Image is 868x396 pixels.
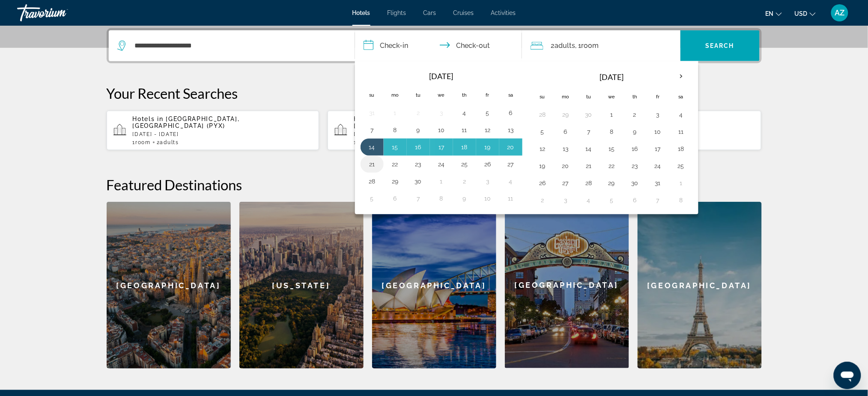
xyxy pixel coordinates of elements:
button: Day 5 [605,194,619,206]
button: Day 8 [435,192,448,204]
span: Room [135,139,151,145]
button: Day 24 [651,160,665,172]
button: Day 16 [628,143,642,155]
button: Day 17 [435,141,448,153]
button: Day 3 [651,109,665,121]
button: Day 8 [605,126,619,138]
h2: Featured Destinations [107,176,762,193]
button: Day 15 [388,141,402,153]
span: Room [582,41,599,50]
span: Hotels in [354,115,385,122]
span: , 1 [576,40,599,52]
button: Day 6 [504,107,518,119]
button: Day 16 [412,141,425,153]
button: Day 11 [458,124,471,136]
button: Day 1 [388,107,402,119]
button: Day 31 [651,177,665,189]
div: Search widget [109,30,760,61]
span: Phatthana Nikhom, [GEOGRAPHIC_DATA], [GEOGRAPHIC_DATA] [354,115,529,129]
button: Day 7 [412,192,425,204]
button: Day 15 [605,143,619,155]
button: Day 25 [674,160,688,172]
button: Day 29 [605,177,619,189]
span: 2 [157,139,179,145]
button: Day 19 [481,141,495,153]
span: Cars [424,9,436,16]
button: Day 22 [605,160,619,172]
a: Hotels [352,9,370,16]
button: Hotels in [GEOGRAPHIC_DATA], [GEOGRAPHIC_DATA] (PYX)[DATE] - [DATE]1Room2Adults [107,110,319,151]
button: Day 2 [536,194,549,206]
button: Day 1 [435,175,448,187]
button: Day 22 [388,158,402,170]
button: Day 11 [674,126,688,138]
p: [DATE] - [DATE] [354,131,534,137]
a: [GEOGRAPHIC_DATA] [107,202,231,369]
button: Hotels in Phatthana Nikhom, [GEOGRAPHIC_DATA], [GEOGRAPHIC_DATA][DATE] - [DATE]1Room2Adults [328,110,540,151]
button: Day 12 [481,124,495,136]
button: Day 20 [504,141,518,153]
span: 1 [133,139,151,145]
button: Check in and out dates [355,30,522,61]
span: [GEOGRAPHIC_DATA], [GEOGRAPHIC_DATA] (PYX) [133,115,240,129]
span: USD [795,10,808,17]
a: [GEOGRAPHIC_DATA] [372,202,496,369]
a: [GEOGRAPHIC_DATA] [638,202,762,369]
button: Day 12 [536,143,549,155]
button: Day 27 [559,177,573,189]
a: Activities [491,9,516,16]
button: Day 10 [435,124,448,136]
button: Day 26 [536,177,549,189]
span: Search [705,42,734,49]
button: Day 28 [582,177,596,189]
button: Day 30 [412,175,425,187]
button: Day 4 [582,194,596,206]
button: Day 23 [412,158,425,170]
span: AZ [835,9,845,17]
button: Day 8 [388,124,402,136]
button: Day 7 [365,124,379,136]
a: Travorium [17,2,103,24]
button: Day 18 [674,143,688,155]
button: Day 18 [458,141,471,153]
button: Change currency [795,7,816,20]
button: Day 6 [628,194,642,206]
button: Day 30 [582,109,596,121]
button: Day 9 [412,124,425,136]
button: Day 26 [481,158,495,170]
button: Day 29 [388,175,402,187]
button: Day 5 [481,107,495,119]
button: Day 21 [582,160,596,172]
button: Day 6 [388,192,402,204]
button: Day 4 [674,109,688,121]
span: Cruises [453,9,474,16]
button: Day 7 [582,126,596,138]
button: Day 21 [365,158,379,170]
button: Day 9 [458,192,471,204]
span: 1 [354,139,372,145]
a: [US_STATE] [239,202,364,369]
button: Day 2 [628,109,642,121]
span: Adults [160,139,179,145]
button: Day 2 [458,175,471,187]
button: Day 1 [674,177,688,189]
button: Day 27 [504,158,518,170]
button: Day 9 [628,126,642,138]
span: Flights [388,9,406,16]
button: Day 3 [559,194,573,206]
button: Day 2 [412,107,425,119]
button: Day 10 [481,192,495,204]
button: Day 10 [651,126,665,138]
p: Your Recent Searches [107,85,762,102]
button: Day 19 [536,160,549,172]
button: Change language [766,7,782,20]
span: Hotels in [133,115,164,122]
button: User Menu [829,4,851,22]
button: Day 14 [582,143,596,155]
button: Next month [670,67,693,86]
